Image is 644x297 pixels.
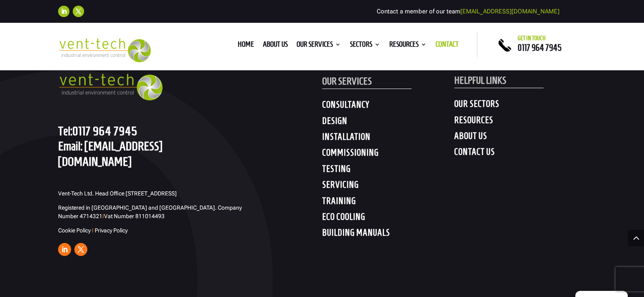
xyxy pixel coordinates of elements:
[58,139,82,153] span: Email:
[322,99,454,114] h4: CONSULTANCY
[58,124,72,138] span: Tel:
[436,41,459,50] a: Contact
[322,211,454,226] h4: ECO COOLING
[58,38,151,62] img: 2023-09-27T08_35_16.549ZVENT-TECH---Clear-background
[102,213,104,219] span: I
[377,8,559,15] span: Contact a member of our team
[350,41,380,50] a: Sectors
[322,131,454,146] h4: INSTALLATION
[263,41,288,50] a: About us
[322,227,454,242] h4: BUILDING MANUALS
[518,43,562,52] a: 0117 964 7945
[95,227,128,234] a: Privacy Policy
[322,195,454,210] h4: TRAINING
[460,8,559,15] a: [EMAIL_ADDRESS][DOMAIN_NAME]
[73,6,84,17] a: Follow on X
[454,146,586,161] h4: CONTACT US
[238,41,254,50] a: Home
[454,75,506,86] span: HELPFUL LINKS
[322,115,454,130] h4: DESIGN
[58,190,177,197] span: Vent-Tech Ltd. Head Office [STREET_ADDRESS]
[58,204,242,219] span: Registered in [GEOGRAPHIC_DATA] and [GEOGRAPHIC_DATA]. Company Number 4714321 Vat Number 811014493
[389,41,427,50] a: Resources
[454,98,586,113] h4: OUR SECTORS
[58,139,163,168] a: [EMAIL_ADDRESS][DOMAIN_NAME]
[322,76,372,87] span: OUR SERVICES
[322,147,454,162] h4: COMMISSIONING
[58,243,71,256] a: Follow on LinkedIn
[74,243,87,256] a: Follow on X
[322,179,454,194] h4: SERVICING
[58,124,137,138] a: Tel:0117 964 7945
[454,130,586,145] h4: ABOUT US
[518,35,546,41] span: Get in touch
[322,163,454,178] h4: TESTING
[297,41,341,50] a: Our Services
[58,6,69,17] a: Follow on LinkedIn
[92,227,93,234] span: I
[454,115,586,129] h4: RESOURCES
[58,227,91,234] a: Cookie Policy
